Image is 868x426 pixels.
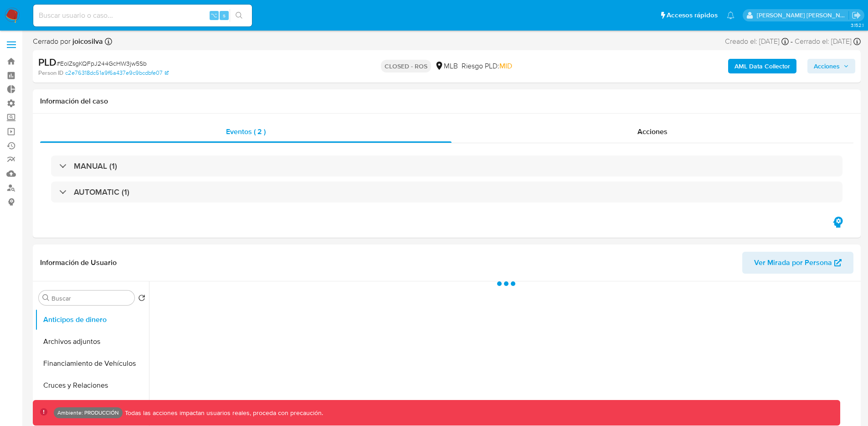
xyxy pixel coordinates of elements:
p: CLOSED - ROS [381,60,431,73]
button: Volver al orden por defecto [138,294,145,304]
span: Riesgo PLD: [462,61,512,71]
span: Acciones [814,59,840,73]
a: Salir [852,10,861,20]
span: Cerrado por [33,36,103,47]
button: Anticipos de dinero [35,309,149,331]
button: Archivos adjuntos [35,331,149,353]
span: MID [499,61,512,71]
span: Acciones [637,126,668,137]
input: Buscar usuario o caso... [33,10,252,21]
h1: Información del caso [40,97,853,106]
b: joicosilva [71,36,103,47]
span: s [223,11,226,20]
h3: MANUAL (1) [74,161,117,171]
b: Person ID [38,69,63,77]
div: MLB [435,61,458,71]
button: Ver Mirada por Persona [742,252,853,274]
span: - [791,36,793,47]
span: Accesos rápidos [667,10,718,20]
button: Financiamiento de Vehículos [35,353,149,374]
div: Creado el: [DATE] [725,36,789,47]
div: Cerrado el: [DATE] [795,36,861,47]
span: Ver Mirada por Persona [754,252,832,274]
h1: Información de Usuario [40,258,117,267]
button: Créditos [35,396,149,418]
span: # EoIZsgKQFpJ244GcHW3jw5Sb [56,59,147,68]
div: MANUAL (1) [51,156,842,177]
h3: AUTOMATIC (1) [74,187,129,197]
button: Cruces y Relaciones [35,374,149,396]
button: AML Data Collector [728,59,796,73]
input: Buscar [51,294,131,302]
p: Todas las acciones impactan usuarios reales, proceda con precaución. [123,409,323,417]
button: Buscar [42,294,50,301]
div: AUTOMATIC (1) [51,182,842,203]
p: jhon.osorio@mercadolibre.com.co [757,11,849,20]
span: Eventos ( 2 ) [226,126,266,137]
a: c2e76318dc51a9f6a437e9c9bcdbfe07 [65,69,169,77]
b: PLD [38,55,56,69]
p: Ambiente: PRODUCCIÓN [57,411,119,415]
button: Acciones [807,59,855,73]
b: AML Data Collector [734,59,790,73]
button: search-icon [230,9,248,22]
span: ⌥ [211,11,217,20]
a: Notificaciones [727,11,734,19]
